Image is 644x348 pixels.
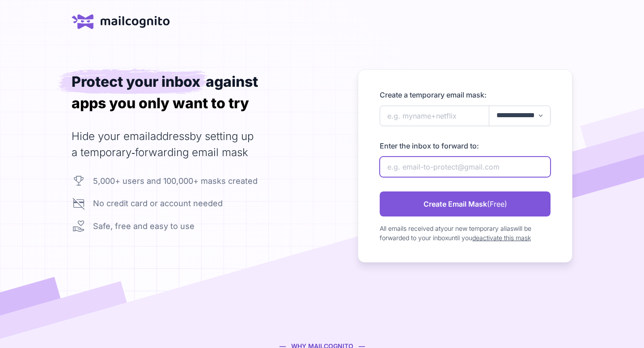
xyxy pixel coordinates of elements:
div: against [206,73,258,90]
div: 5,000+ users and 100,000+ masks created [93,175,258,187]
input: e.g. email-to-protect@gmail.com [380,157,551,177]
form: newAlias [380,89,551,242]
label: Create a temporary email mask: [380,89,551,100]
a: home [72,14,170,29]
div: Safe, free and easy to use [93,220,195,232]
span: apps you only want to try [72,94,249,112]
div: All emails received at will be forwarded to your inbox [380,224,551,242]
span: until you [448,234,472,242]
h2: Hide your email by setting up a temporary‑forwarding email mask [72,128,286,161]
div: No credit card or account needed [93,197,223,209]
input: e.g. myname+netflix [380,106,551,126]
span: (Free) [487,199,507,209]
a: Create Email Mask(Free) [380,191,551,216]
span: Protect your inbox [57,68,211,94]
label: Enter the inbox to forward to: [380,140,551,151]
a: deactivate this mask [472,234,531,242]
span: address [150,130,190,143]
span: your new temporary alias [441,225,513,232]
